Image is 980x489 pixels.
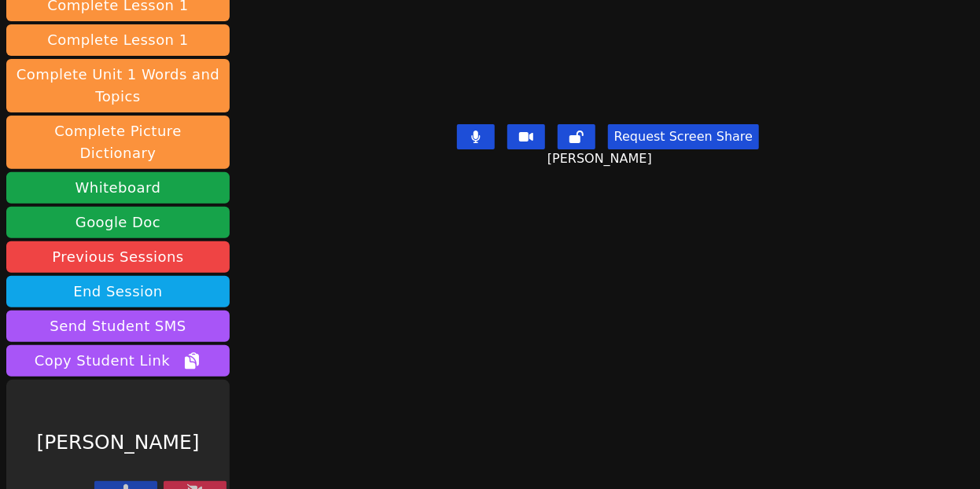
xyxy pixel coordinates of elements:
button: End Session [6,276,230,307]
a: Previous Sessions [6,241,230,273]
button: Complete Picture Dictionary [6,116,230,169]
a: Google Doc [6,207,230,238]
button: Whiteboard [6,172,230,204]
button: Complete Lesson 1 [6,24,230,56]
button: Send Student SMS [6,311,230,342]
span: Copy Student Link [35,350,201,372]
button: Request Screen Share [608,124,759,149]
button: Complete Unit 1 Words and Topics [6,59,230,112]
button: Copy Student Link [6,345,230,377]
span: [PERSON_NAME] [547,149,656,168]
